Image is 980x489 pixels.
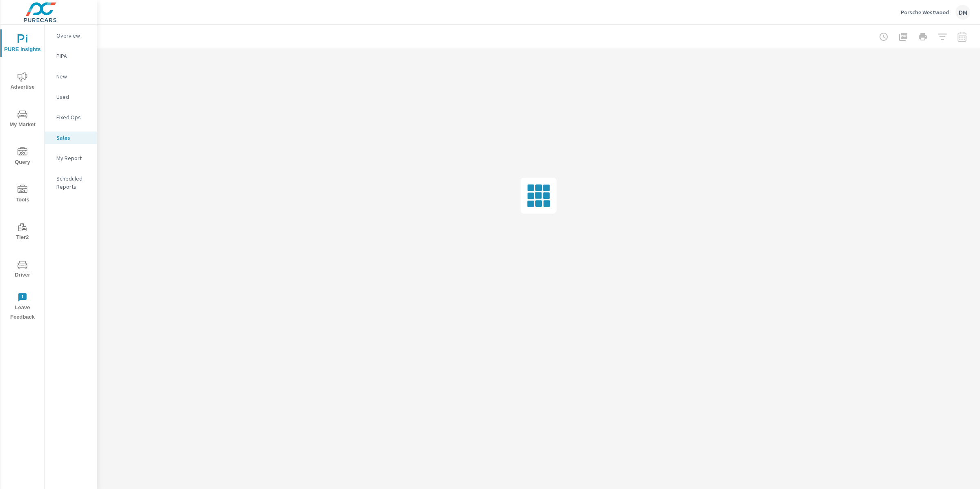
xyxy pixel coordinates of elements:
p: New [56,72,90,80]
p: Used [56,93,90,101]
p: Sales [56,134,90,142]
p: Porsche Westwood [901,9,949,16]
span: Advertise [3,72,42,92]
div: PIPA [45,50,97,62]
p: Scheduled Reports [56,174,90,191]
span: PURE Insights [3,34,42,54]
div: nav menu [0,25,45,325]
div: Scheduled Reports [45,172,97,193]
span: My Market [3,109,42,130]
div: Overview [45,29,97,42]
p: My Report [56,154,90,162]
div: New [45,70,97,83]
div: Used [45,91,97,103]
div: DM [955,5,970,20]
div: Sales [45,132,97,144]
p: PIPA [56,52,90,60]
span: Tier2 [3,222,42,242]
span: Driver [3,260,42,280]
p: Fixed Ops [56,113,90,121]
div: My Report [45,152,97,164]
span: Query [3,147,42,167]
span: Leave Feedback [3,293,42,322]
div: Fixed Ops [45,111,97,123]
p: Overview [56,31,90,40]
span: Tools [3,185,42,205]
